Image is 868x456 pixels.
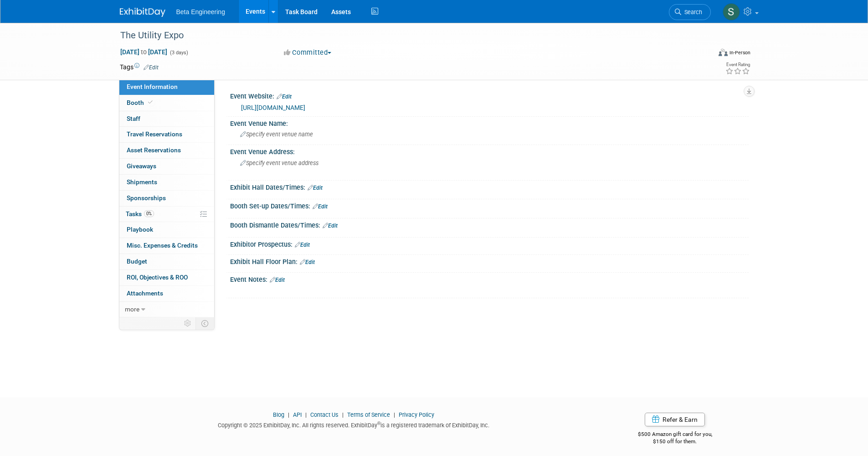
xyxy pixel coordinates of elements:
span: Travel Reservations [127,130,182,138]
div: Booth Dismantle Dates/Times: [230,218,749,230]
a: Edit [323,223,338,229]
span: ROI, Objectives & ROO [127,274,188,281]
div: Event Venue Name: [230,117,749,128]
a: Attachments [119,286,214,301]
span: Specify event venue name [240,131,313,138]
img: Format-Inperson.png [719,49,728,56]
span: Misc. Expenses & Credits [127,242,198,249]
span: (3 days) [169,50,188,56]
span: | [286,411,292,418]
button: Committed [281,48,335,57]
a: Travel Reservations [119,127,214,142]
div: Exhibit Hall Dates/Times: [230,181,749,192]
span: Attachments [127,290,163,297]
span: more [125,306,139,313]
span: Budget [127,258,147,265]
span: | [303,411,309,418]
a: Playbook [119,222,214,238]
a: Edit [313,203,328,210]
a: Asset Reservations [119,143,214,158]
div: Event Venue Address: [230,145,749,156]
div: Exhibit Hall Floor Plan: [230,255,749,267]
span: Shipments [127,178,157,186]
a: Giveaways [119,159,214,174]
span: Beta Engineering [176,8,225,16]
span: | [340,411,346,418]
span: Playbook [127,226,153,233]
a: Event Information [119,79,214,95]
sup: ® [377,421,380,426]
span: to [139,48,148,56]
a: Edit [300,259,315,265]
span: Event Information [127,83,178,90]
div: Event Rating [725,62,750,67]
a: Budget [119,254,214,269]
div: The Utility Expo [117,27,697,44]
div: Exhibitor Prospectus: [230,238,749,249]
div: In-Person [729,49,750,56]
a: Privacy Policy [399,411,434,418]
i: Booth reservation complete [148,100,153,105]
div: Copyright © 2025 ExhibitDay, Inc. All rights reserved. ExhibitDay is a registered trademark of Ex... [120,419,588,430]
a: Terms of Service [347,411,390,418]
td: Personalize Event Tab Strip [180,317,196,329]
a: more [119,302,214,317]
span: Giveaways [127,162,156,170]
a: Staff [119,111,214,127]
span: Tasks [126,210,154,218]
div: Booth Set-up Dates/Times: [230,199,749,211]
a: Edit [277,93,292,100]
a: Booth [119,95,214,111]
span: Specify event venue address [240,160,318,166]
a: Contact Us [310,411,339,418]
span: 0% [144,210,154,217]
span: Search [681,9,702,16]
a: ROI, Objectives & ROO [119,270,214,285]
a: Sponsorships [119,191,214,206]
img: ExhibitDay [120,8,165,17]
span: Asset Reservations [127,146,181,154]
span: [DATE] [DATE] [120,48,168,56]
td: Tags [120,62,159,72]
div: $150 off for them. [601,438,749,446]
a: Shipments [119,175,214,190]
span: | [391,411,397,418]
span: Staff [127,115,140,122]
a: Tasks0% [119,207,214,222]
a: Search [669,4,711,20]
td: Toggle Event Tabs [195,317,214,329]
img: Sara Dorsey [723,3,740,21]
span: Sponsorships [127,194,166,202]
a: Edit [270,277,285,283]
a: Blog [273,411,284,418]
a: Edit [308,185,323,191]
div: Event Format [657,47,751,61]
div: $500 Amazon gift card for you, [601,425,749,446]
span: Booth [127,99,154,106]
a: [URL][DOMAIN_NAME] [241,104,305,111]
a: API [293,411,302,418]
div: Event Website: [230,89,749,101]
a: Edit [144,64,159,71]
a: Edit [295,242,310,248]
a: Refer & Earn [645,413,705,426]
div: Event Notes: [230,273,749,285]
a: Misc. Expenses & Credits [119,238,214,254]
